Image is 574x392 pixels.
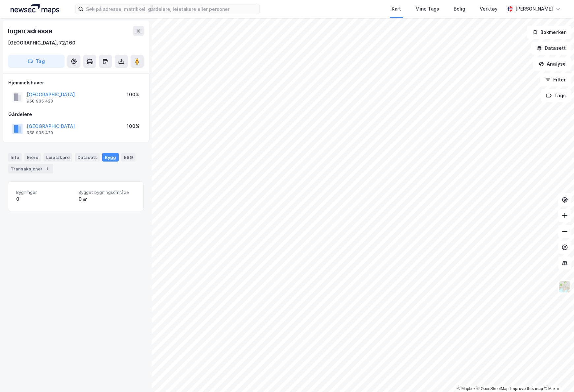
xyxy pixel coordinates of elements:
div: Transaksjoner [8,164,53,173]
a: OpenStreetMap [477,386,509,391]
div: Ingen adresse [8,26,53,36]
button: Bokmerker [527,26,571,39]
div: ESG [121,153,136,162]
div: Eiere [24,153,41,162]
button: Tag [8,55,65,68]
button: Filter [540,73,571,86]
div: 958 935 420 [27,99,53,104]
div: 958 935 420 [27,130,53,136]
div: Bygg [102,153,119,162]
div: Gårdeiere [8,110,143,118]
div: 0 ㎡ [78,195,136,203]
div: [PERSON_NAME] [515,5,553,13]
button: Tags [541,89,571,102]
button: Analyse [533,57,571,71]
img: logo.a4113a55bc3d86da70a041830d287a7e.svg [11,4,59,14]
div: Bolig [454,5,465,13]
a: Mapbox [457,386,475,391]
iframe: Chat Widget [541,360,574,392]
div: [GEOGRAPHIC_DATA], 72/160 [8,39,76,47]
button: Datasett [531,42,571,55]
div: 100% [127,91,139,99]
div: Hjemmelshaver [8,79,143,87]
div: Mine Tags [415,5,439,13]
div: Datasett [75,153,100,162]
div: 0 [16,195,73,203]
div: Verktøy [480,5,498,13]
div: Leietakere [44,153,72,162]
div: Kontrollprogram for chat [541,360,574,392]
img: Z [559,281,571,293]
div: Info [8,153,22,162]
a: Improve this map [510,386,543,391]
div: 1 [44,166,50,172]
div: 100% [127,122,139,130]
div: Kart [392,5,401,13]
span: Bygninger [16,190,73,195]
span: Bygget bygningsområde [78,190,136,195]
input: Søk på adresse, matrikkel, gårdeiere, leietakere eller personer [83,4,259,14]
